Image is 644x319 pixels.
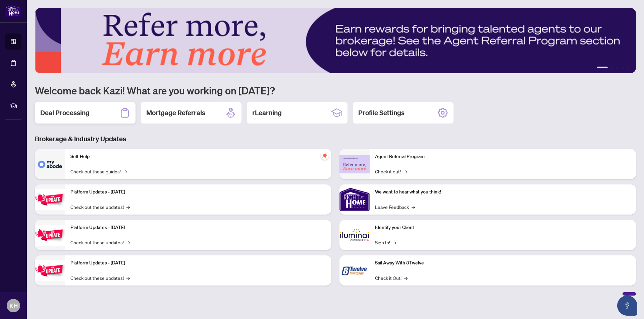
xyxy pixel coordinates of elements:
[375,153,631,160] p: Agent Referral Program
[126,274,130,282] span: →
[35,189,65,210] img: Platform Updates - July 21, 2025
[339,255,370,286] img: Sail Away With 8Twelve
[126,203,130,211] span: →
[70,168,127,175] a: Check out these guides!→
[35,134,636,144] h3: Brokerage & Industry Updates
[375,259,631,267] p: Sail Away With 8Twelve
[404,168,407,175] span: →
[35,8,636,73] img: Slide 0
[627,67,629,69] button: 5
[126,239,130,246] span: →
[610,67,613,69] button: 2
[70,188,326,196] p: Platform Updates - [DATE]
[339,220,370,250] img: Identify your Client
[321,152,329,160] span: pushpin
[375,224,631,231] p: Identify your Client
[616,67,619,69] button: 3
[617,296,637,316] button: Open asap
[375,188,631,196] p: We want to hear what you think!
[412,203,415,211] span: →
[339,184,370,215] img: We want to hear what you think!
[70,224,326,231] p: Platform Updates - [DATE]
[35,149,65,179] img: Self-Help
[621,67,624,69] button: 4
[40,108,90,117] h2: Deal Processing
[375,168,407,175] a: Check it out!→
[35,260,65,281] img: Platform Updates - June 23, 2025
[35,84,636,97] h1: Welcome back Kazi! What are you working on [DATE]?
[597,67,608,69] button: 1
[358,108,405,117] h2: Profile Settings
[252,108,282,117] h2: rLearning
[5,5,21,17] img: logo
[70,239,130,246] a: Check out these updates!→
[375,239,396,246] a: Sign In!→
[9,301,18,310] span: KH
[375,203,415,211] a: Leave Feedback→
[375,274,408,282] a: Check it Out!→
[35,225,65,246] img: Platform Updates - July 8, 2025
[70,259,326,267] p: Platform Updates - [DATE]
[70,274,130,282] a: Check out these updates!→
[393,239,396,246] span: →
[123,168,127,175] span: →
[70,203,130,211] a: Check out these updates!→
[146,108,205,117] h2: Mortgage Referrals
[339,155,370,173] img: Agent Referral Program
[70,153,326,160] p: Self-Help
[404,274,408,282] span: →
